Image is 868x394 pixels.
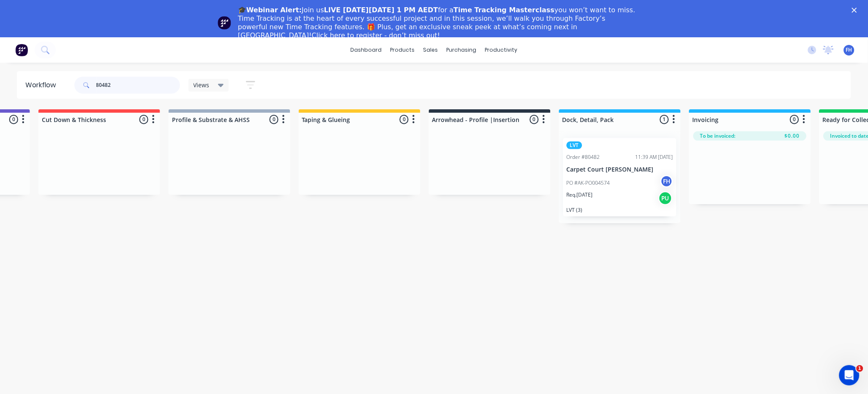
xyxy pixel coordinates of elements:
div: FH [661,175,673,188]
a: dashboard [347,44,386,56]
img: Profile image for Team [218,16,231,30]
div: PU [659,191,672,205]
span: To be invoiced: [700,132,736,140]
div: LVT [567,142,582,149]
div: Join us for a you won’t want to miss. Time Tracking is at the heart of every successful project a... [238,6,637,40]
p: Req. [DATE] [567,191,593,199]
div: 11:39 AM [DATE] [636,153,673,161]
span: Views [194,80,210,89]
p: Carpet Court [PERSON_NAME] [567,166,673,173]
span: 1 [857,365,863,372]
span: FH [846,46,852,54]
b: LIVE [DATE][DATE] 1 PM AEDT [324,6,438,14]
div: sales [419,44,442,56]
a: Click here to register - don’t miss out! [312,31,440,39]
div: products [386,44,419,56]
span: $0.00 [785,132,800,140]
div: Close [852,8,860,13]
div: Order #80482 [567,153,600,161]
div: purchasing [442,44,481,56]
p: LVT (3) [567,207,673,213]
input: Search for orders... [96,77,180,94]
b: Time Tracking Masterclass [454,6,555,14]
img: Factory [15,44,28,56]
div: Workflow [25,80,60,90]
b: 🎓Webinar Alert: [238,6,302,14]
iframe: Intercom live chat [839,365,860,386]
p: PO #AK-PO004574 [567,179,610,187]
div: productivity [481,44,522,56]
div: LVTOrder #8048211:39 AM [DATE]Carpet Court [PERSON_NAME]PO #AK-PO004574FHReq.[DATE]PULVT (3) [563,138,677,216]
